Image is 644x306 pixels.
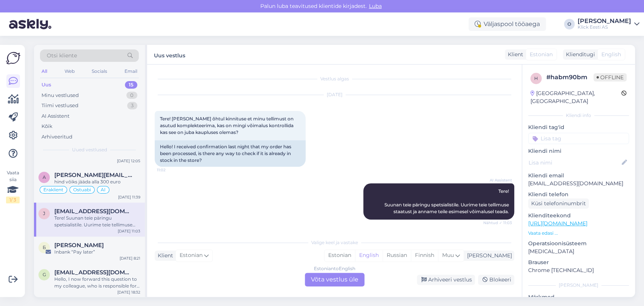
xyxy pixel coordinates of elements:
[305,273,364,286] div: Võta vestlus üle
[47,52,77,60] span: Otsi kliente
[528,133,629,144] input: Lisa tag
[40,66,49,76] div: All
[117,289,140,295] div: [DATE] 18:32
[529,158,620,167] input: Lisa nimi
[528,172,629,180] p: Kliendi email
[528,248,629,255] p: [MEDICAL_DATA]
[41,112,69,120] div: AI Assistent
[578,18,631,24] div: [PERSON_NAME]
[478,275,514,285] div: Blokeeri
[563,51,595,58] div: Klienditugi
[528,266,629,274] p: Chrome [TECHNICAL_ID]
[530,89,621,105] div: [GEOGRAPHIC_DATA], [GEOGRAPHIC_DATA]
[464,252,512,260] div: [PERSON_NAME]
[578,18,639,30] a: [PERSON_NAME]Klick Eesti AS
[324,250,355,261] div: Estonian
[43,188,63,192] span: Eraklient
[155,239,514,246] div: Valige keel ja vastake
[54,172,133,178] span: andra.annimae@gmail.com
[528,282,629,289] div: [PERSON_NAME]
[126,92,137,99] div: 0
[117,158,140,164] div: [DATE] 12:05
[483,220,512,226] span: Nähtud ✓ 11:03
[41,133,72,141] div: Arhiveeritud
[154,49,185,60] label: Uus vestlus
[593,73,627,81] span: Offline
[6,169,20,203] div: Vaata siia
[160,116,295,135] span: Tere! [PERSON_NAME] õhtul kinnituse et minu tellimust on asutud komplekteerima, kas on mingi võim...
[528,198,589,209] div: Küsi telefoninumbrit
[54,249,140,255] div: Inbank “Pay later”
[73,188,91,192] span: Ostuabi
[528,230,629,237] p: Vaata edasi ...
[417,275,475,285] div: Arhiveeri vestlus
[54,269,133,276] span: Georgsurva@gmail.com
[120,255,140,261] div: [DATE] 8:21
[43,244,46,250] span: Б
[54,178,140,185] div: hind võiks jääda alla 300 euro
[442,252,454,258] span: Muu
[54,276,140,289] div: Hello, I now forward this question to my colleague, who is responsible for this. The reply will b...
[564,19,575,29] div: O
[54,208,133,215] span: Jussroderick@gmail.com
[546,73,593,82] div: # habm90bm
[469,17,546,31] div: Väljaspool tööaega
[528,112,629,119] div: Kliendi info
[155,252,173,260] div: Klient
[43,211,45,216] span: J
[528,123,629,131] p: Kliendi tag'id
[125,81,137,89] div: 15
[43,272,46,277] span: G
[155,75,514,82] div: Vestlus algas
[41,123,52,130] div: Kõik
[127,102,137,109] div: 3
[383,250,411,261] div: Russian
[355,250,383,261] div: English
[123,66,139,76] div: Email
[528,220,587,227] a: [URL][DOMAIN_NAME]
[63,66,76,76] div: Web
[155,91,514,98] div: [DATE]
[528,180,629,188] p: [EMAIL_ADDRESS][DOMAIN_NAME]
[411,250,438,261] div: Finnish
[118,194,140,200] div: [DATE] 11:39
[41,81,51,89] div: Uus
[118,228,140,234] div: [DATE] 11:03
[484,177,512,183] span: AI Assistent
[505,51,523,58] div: Klient
[41,92,79,99] div: Minu vestlused
[101,188,106,192] span: AI
[530,51,553,58] span: Estonian
[528,212,629,220] p: Klienditeekond
[90,66,109,76] div: Socials
[155,140,306,167] div: Hello! I received confirmation last night that my order has been processed, is there any way to c...
[54,242,104,249] span: Богдан Зеленский
[180,251,203,260] span: Estonian
[6,197,20,203] div: 1 / 3
[54,215,140,228] div: Tere! Suunan teie päringu spetsialistile. Uurime teie tellimuse staatust ja anname teile esimesel...
[534,75,538,81] span: h
[528,240,629,248] p: Operatsioonisüsteem
[72,146,107,153] span: Uued vestlused
[601,51,621,58] span: English
[528,147,629,155] p: Kliendi nimi
[41,102,78,109] div: Tiimi vestlused
[6,51,20,65] img: Askly Logo
[528,258,629,266] p: Brauser
[367,3,384,9] span: Luba
[157,167,185,173] span: 11:02
[43,174,46,180] span: a
[528,293,629,301] p: Märkmed
[314,265,355,272] div: Estonian to English
[578,24,631,30] div: Klick Eesti AS
[528,191,629,198] p: Kliendi telefon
